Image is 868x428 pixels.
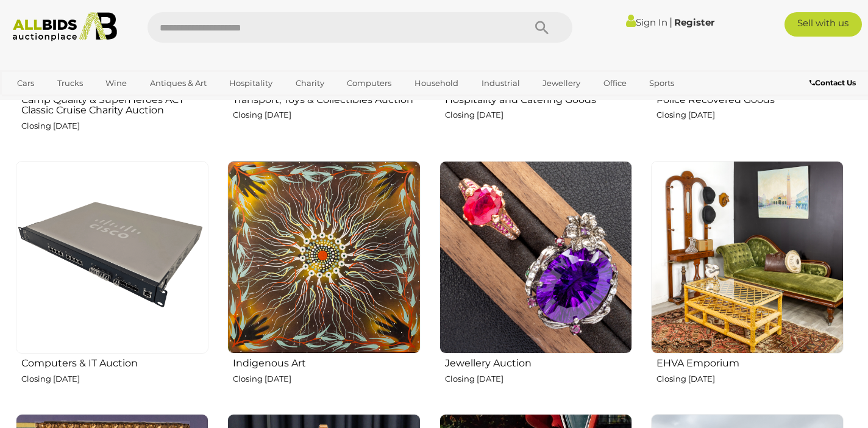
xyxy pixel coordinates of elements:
[809,76,859,90] a: Contact Us
[16,161,208,354] img: Computers & IT Auction
[233,91,420,105] h2: Transport, Toys & Collectibles Auction
[21,91,208,116] h2: Camp Quality & SuperHeroes ACT Classic Cruise Charity Auction
[596,73,635,93] a: Office
[656,372,844,386] p: Closing [DATE]
[339,73,399,93] a: Computers
[809,78,856,87] b: Contact Us
[407,73,466,93] a: Household
[669,15,672,29] span: |
[227,160,420,404] a: Indigenous Art Closing [DATE]
[626,16,667,28] a: Sign In
[233,108,420,122] p: Closing [DATE]
[98,73,135,93] a: Wine
[474,73,528,93] a: Industrial
[445,355,632,369] h2: Jewellery Auction
[9,93,112,113] a: [GEOGRAPHIC_DATA]
[233,355,420,369] h2: Indigenous Art
[656,108,844,122] p: Closing [DATE]
[511,12,572,43] button: Search
[439,161,632,354] img: Jewellery Auction
[535,73,588,93] a: Jewellery
[233,372,420,386] p: Closing [DATE]
[227,161,420,354] img: Indigenous Art
[288,73,332,93] a: Charity
[650,160,844,404] a: EHVA Emporium Closing [DATE]
[221,73,280,93] a: Hospitality
[7,12,123,41] img: Allbids.com.au
[21,372,208,386] p: Closing [DATE]
[9,73,42,93] a: Cars
[651,161,844,354] img: EHVA Emporium
[656,91,844,105] h2: Police Recovered Goods
[445,91,632,105] h2: Hospitality and Catering Goods
[439,160,632,404] a: Jewellery Auction Closing [DATE]
[445,108,632,122] p: Closing [DATE]
[142,73,215,93] a: Antiques & Art
[656,355,844,369] h2: EHVA Emporium
[445,372,632,386] p: Closing [DATE]
[641,73,682,93] a: Sports
[674,16,714,28] a: Register
[784,12,862,37] a: Sell with us
[15,160,208,404] a: Computers & IT Auction Closing [DATE]
[49,73,91,93] a: Trucks
[21,355,208,369] h2: Computers & IT Auction
[21,119,208,133] p: Closing [DATE]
